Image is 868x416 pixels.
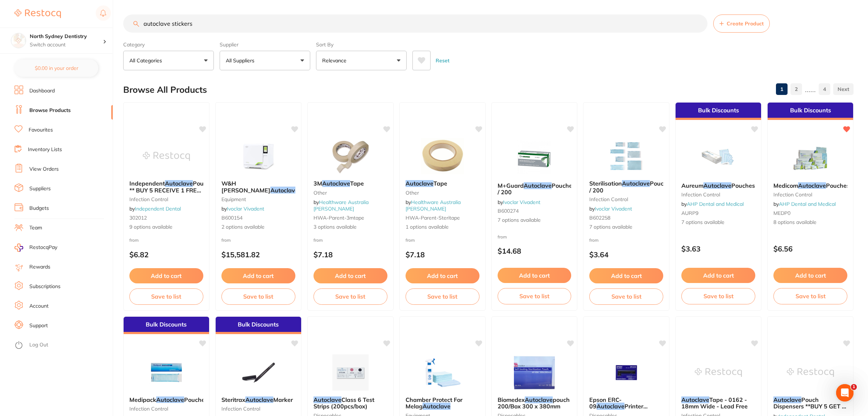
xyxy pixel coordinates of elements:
small: infection control [129,406,203,412]
em: Autoclave [525,396,553,403]
em: Autoclave [524,182,552,189]
span: Tape [350,180,364,187]
small: other [406,190,479,196]
small: infection control [589,196,663,202]
div: Bulk Discounts [216,317,301,334]
img: Sterilisation Autoclave Pouches / 200 [603,138,650,174]
span: Pouches [731,182,755,189]
button: Add to cart [406,268,479,283]
span: B600154 [221,215,242,221]
em: Autoclave [622,180,650,187]
b: W&H Lisa Autoclave Steriliser [221,180,295,194]
em: Autoclave [165,180,193,187]
span: by [313,199,369,212]
button: Save to list [589,288,663,304]
span: Steritrax [221,396,245,403]
span: Pouches / 200 [589,180,673,194]
a: Healthware Australia [PERSON_NAME] [406,199,461,212]
a: Healthware Australia [PERSON_NAME] [313,199,369,212]
span: B600274 [498,208,519,214]
img: Medipack Autoclave Pouches [143,354,190,391]
img: Biomedex Autoclave pouch 200/Box 300 x 380mm [511,354,558,391]
p: Relevance [322,57,349,64]
b: Epson ERC-09 Autoclave Printer Ribbon [589,396,663,410]
span: B602258 [589,215,610,221]
label: Category [123,41,214,48]
span: pouch 200/Box 300 x 380mm [498,396,570,410]
span: 7 options available [681,219,755,226]
span: from [406,237,415,243]
div: Bulk Discounts [124,317,209,334]
span: by [681,201,744,207]
b: Steritrax Autoclave Marker [221,396,295,403]
b: Autoclave Tape [406,180,479,187]
button: Relevance [316,51,407,70]
img: M+Guard Autoclave Pouches / 200 [511,140,558,176]
p: $7.18 [313,250,387,259]
p: All Suppliers [226,57,257,64]
button: All Suppliers [220,51,310,70]
span: 7 options available [498,217,572,224]
small: other [313,190,387,196]
em: Autoclave [773,396,801,403]
small: equipment [221,196,295,202]
b: Biomedex Autoclave pouch 200/Box 300 x 380mm [498,396,572,410]
a: Favourites [29,126,53,134]
img: Autoclave Tape - 0162 - 18mm Wide - Lead Free [695,354,742,391]
em: Autoclave [798,182,826,189]
div: Bulk Discounts [768,103,853,120]
span: Pouches [826,182,850,189]
em: Autoclave [423,403,450,410]
span: Pouches [184,396,208,403]
em: Autoclave [156,396,184,403]
p: $6.82 [129,250,203,259]
span: Pouches ** BUY 5 RECEIVE 1 FREE OR BUY 10 GET 3 FREE OR BUY 20 GET 8 FREE ** [129,180,216,207]
span: by [773,201,836,207]
span: Biomedex [498,396,525,403]
img: RestocqPay [14,244,23,252]
a: Rewards [29,263,50,271]
span: Independent [129,180,165,187]
label: Supplier [220,41,310,48]
a: 1 [776,82,788,96]
button: Save to list [313,288,387,304]
button: Reset [433,51,452,70]
span: by [406,199,461,212]
a: RestocqPay [14,244,57,252]
button: Create Product [713,14,770,33]
button: Save to list [221,288,295,304]
a: Suppliers [29,185,51,192]
button: Add to cart [773,268,847,283]
button: Save to list [498,288,572,304]
b: Sterilisation Autoclave Pouches / 200 [589,180,663,194]
b: Medipack Autoclave Pouches [129,396,203,403]
b: Autoclave Tape - 0162 - 18mm Wide - Lead Free [681,396,755,410]
a: Independent Dental [135,205,181,212]
span: 302012 [129,215,147,221]
a: Ivoclar Vivadent [595,205,632,212]
button: $0.00 in your order [14,59,98,77]
span: Medipack [129,396,156,403]
em: Autoclave [597,403,624,410]
em: Autoclave [270,187,298,194]
button: Add to cart [221,268,295,283]
p: All Categories [129,57,165,64]
img: Aureum Autoclave Pouches [695,140,742,176]
span: Tape [433,180,447,187]
span: Sterilisation [589,180,622,187]
span: Class 6 Test Strips (200pcs/box) [313,396,374,410]
span: 1 options available [406,224,479,231]
small: infection control [129,196,203,202]
em: Autoclave [313,396,341,403]
p: ...... [805,85,816,93]
a: AHP Dental and Medical [687,201,744,207]
span: W&H [PERSON_NAME] [221,180,270,194]
input: Search Products [123,14,707,33]
span: 3M [313,180,322,187]
span: 9 options available [129,224,203,231]
span: Aureum [681,182,703,189]
span: from [498,234,507,240]
em: Autoclave [322,180,350,187]
em: Autoclave [245,396,273,403]
b: Chamber Protect For Melag Autoclave [406,396,479,410]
